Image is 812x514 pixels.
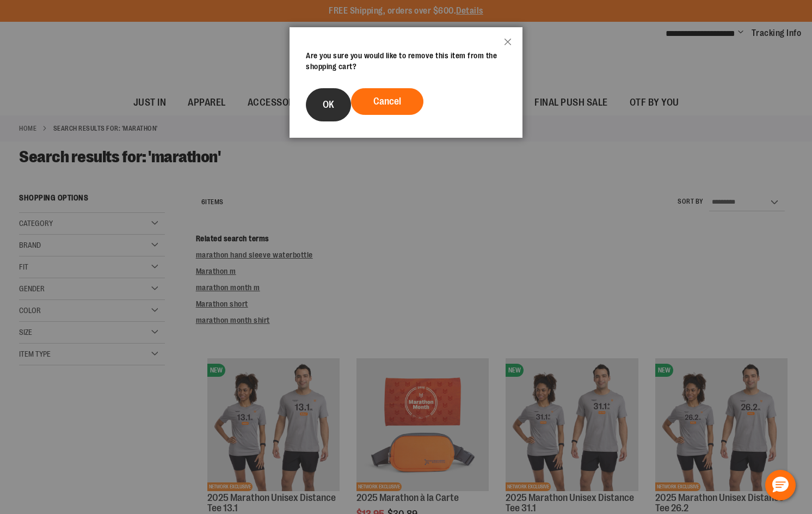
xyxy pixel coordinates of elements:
[351,88,423,115] button: Cancel
[306,50,506,72] div: Are you sure you would like to remove this item from the shopping cart?
[323,99,334,110] span: OK
[306,88,351,121] button: OK
[765,470,796,500] button: Hello, have a question? Let’s chat.
[373,96,401,107] span: Cancel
